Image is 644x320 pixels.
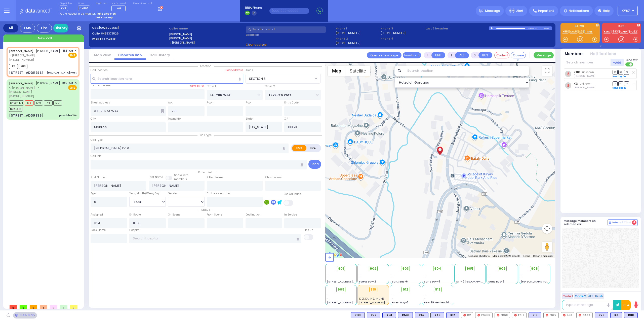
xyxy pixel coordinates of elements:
[91,68,108,72] label: Call Location
[603,9,610,13] span: Help
[3,24,18,32] div: All
[146,53,174,57] a: Call History
[30,305,37,309] span: 0
[446,312,459,318] div: K12
[245,6,262,10] span: BRIA Phone
[338,266,344,271] span: 901
[92,31,167,36] label: Caller:
[382,312,396,318] div: K53
[78,2,90,5] label: Lines
[207,192,231,196] label: Call back number
[415,312,428,318] div: BLS
[461,312,473,318] div: K2
[415,312,428,318] div: K62
[196,170,216,174] span: Patient info
[111,2,127,5] label: Medic on call
[560,25,600,28] label: KJ EMS...
[574,74,595,78] span: Mordechai Ungar
[495,312,510,318] div: FD69
[569,9,589,13] span: Notifications
[96,12,116,16] strong: Take dispatch
[68,85,77,90] span: EMS
[467,266,473,271] span: 905
[398,312,413,318] div: K541
[359,272,361,276] span: -
[381,37,424,41] span: Phone 4
[612,30,619,33] a: 593
[574,82,578,86] a: K3
[169,26,244,31] label: Caller name
[611,59,624,66] button: +Add
[624,312,638,318] div: K88
[246,213,261,217] label: Destination
[327,293,329,297] span: -
[610,312,622,318] div: BLS
[603,30,611,33] a: KJFD
[19,64,27,69] span: K88
[574,293,587,299] button: Code 2
[269,8,309,14] input: (000)000-00000
[359,301,407,304] span: [STREET_ADDRESS][PERSON_NAME]
[613,81,618,86] span: DR
[610,312,622,318] div: K3
[392,301,409,304] span: Forest Bay-3
[521,280,550,283] span: [PERSON_NAME] Farm
[622,9,630,13] span: KY67
[430,312,444,318] div: K49
[456,280,493,283] span: AT - 2 [GEOGRAPHIC_DATA]
[582,70,594,74] span: unknown
[595,312,608,318] div: K78
[534,52,554,58] button: Message
[9,70,44,75] div: [STREET_ADDRESS]
[40,305,47,309] span: 1
[613,75,626,78] a: Send again
[9,107,22,112] span: BUS-910
[403,287,408,292] span: 912
[306,145,320,151] label: Fire
[359,297,385,301] span: K101, K4, K49, K41, M6
[608,219,638,226] button: Internal Chat 4
[207,101,214,105] label: Room
[424,272,425,276] span: -
[424,293,425,297] span: -
[590,51,616,57] button: Notifications
[265,175,281,180] label: P Last Name
[190,84,205,88] label: Save as POI
[576,312,593,318] div: CAR4
[168,117,181,121] label: Township
[546,314,548,316] img: red-radio-icon.svg
[624,312,638,318] div: BLS
[392,272,393,276] span: -
[59,114,77,117] div: possible CVA
[174,177,187,181] span: members
[574,86,595,89] span: Shlomo Schvimmer
[304,228,313,232] label: Pick up
[351,312,365,318] div: BLS
[129,234,302,243] input: Search hospital
[494,52,509,58] button: Code-1
[478,52,492,58] button: BUS
[91,213,103,217] label: Assigned
[367,312,380,318] div: K72
[578,30,584,33] a: K3
[9,53,60,58] span: ר' [PERSON_NAME]
[497,314,499,316] img: red-radio-icon.svg
[36,49,60,53] span: [PERSON_NAME]
[424,301,452,304] span: BG - 29 Merriewold S.
[207,213,222,217] label: From Scene
[327,272,329,276] span: -
[284,101,299,105] label: Entry Code
[328,66,345,76] button: Show street map
[381,31,406,35] label: [PHONE_NUMBER]
[345,66,370,76] button: Show satellite imagery
[50,305,57,309] span: 0
[9,86,60,94] span: ר' [PERSON_NAME] - ר' [PERSON_NAME]
[9,49,33,53] a: [PERSON_NAME]
[618,70,623,75] span: SO
[91,74,244,83] input: Search location here
[91,101,110,105] label: Street Address
[488,280,504,283] span: Sanz Bay-5
[60,12,96,16] span: You're logged in as monitor.
[74,81,77,85] span: ✕
[565,51,584,57] button: Members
